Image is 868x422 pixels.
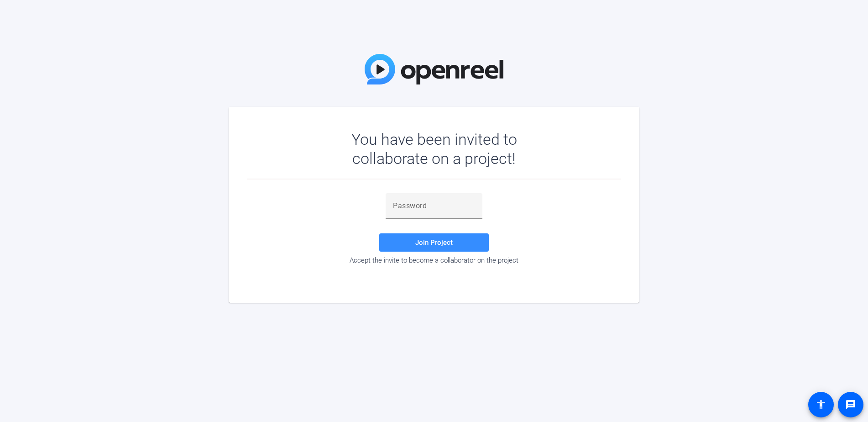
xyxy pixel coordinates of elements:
[816,399,826,410] mat-icon: accessibility
[325,130,544,168] div: You have been invited to collaborate on a project!
[365,54,503,84] img: OpenReel Logo
[415,238,453,247] span: Join Project
[845,399,856,410] mat-icon: message
[379,233,489,252] button: Join Project
[393,200,475,211] input: Password
[247,256,621,264] div: Accept the invite to become a collaborator on the project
